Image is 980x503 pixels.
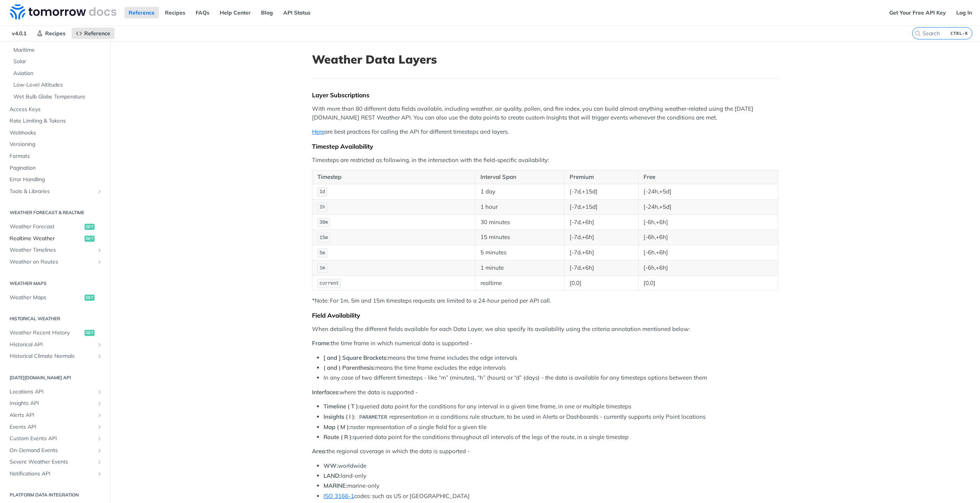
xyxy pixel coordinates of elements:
span: Tools & Libraries [10,188,95,195]
a: Reference [72,28,114,39]
a: Weather TimelinesShow subpages for Weather Timelines [6,244,105,256]
span: Error Handling [10,176,103,184]
td: [-7d,+15d] [565,184,639,199]
span: Historical API [10,341,95,349]
span: get [85,224,95,230]
div: Field Availability [312,311,778,319]
p: Timesteps are restricted as following, in the intersection with the field-specific availability: [312,156,778,165]
strong: MARINE: [323,482,347,489]
a: Weather on RoutesShow subpages for Weather on Routes [6,256,105,268]
a: Here [312,128,324,135]
td: [-6h,+6h] [638,230,778,245]
a: ISO 3166-1 [323,492,354,500]
a: Weather Recent Historyget [6,327,105,339]
a: Error Handling [6,174,105,185]
strong: ( and ) Parenthesis: [323,364,375,371]
a: Log In [952,7,976,18]
button: Show subpages for Historical API [96,342,103,348]
th: Free [638,170,778,184]
li: marine-only [323,482,778,490]
li: raster representation of a single field for a given tile [323,423,778,432]
td: [-7d,+6h] [565,260,639,275]
a: Access Keys [6,104,105,115]
a: Recipes [33,28,70,39]
span: Locations API [10,388,95,396]
h1: Weather Data Layers [312,52,778,66]
td: [-24h,+5d] [638,199,778,215]
li: worldwide [323,462,778,470]
span: Severe Weather Events [10,458,95,466]
div: Timestep Availability [312,143,778,150]
a: Help Center [216,7,255,18]
th: Premium [565,170,639,184]
span: Weather Forecast [10,223,83,231]
span: current [320,281,339,286]
a: On-Demand EventsShow subpages for On-Demand Events [6,445,105,456]
td: [-7d,+6h] [565,230,639,245]
a: Aviation [10,68,105,79]
a: Locations APIShow subpages for Locations API [6,386,105,398]
a: Tools & LibrariesShow subpages for Tools & Libraries [6,186,105,197]
span: 15m [320,235,328,241]
span: v4.0.1 [8,28,31,39]
span: Rate Limiting & Tokens [10,117,103,125]
li: queried data point for the conditions throughout all intervals of the legs of the route, in a sin... [323,433,778,442]
h2: Weather Maps [6,280,105,287]
span: Aviation [13,70,103,77]
a: Low-Level Altitudes [10,79,105,91]
li: land-only [323,472,778,480]
strong: Route ( R ): [323,433,353,441]
td: [-7d,+6h] [565,215,639,230]
a: Maritime [10,44,105,56]
td: [-7d,+6h] [565,245,639,261]
p: where the data is supported - [312,388,778,397]
span: Weather on Routes [10,258,95,266]
span: Access Keys [10,106,103,113]
th: Timestep [312,170,475,184]
a: Custom Events APIShow subpages for Custom Events API [6,433,105,444]
span: Solar [13,58,103,66]
a: Alerts APIShow subpages for Alerts API [6,410,105,421]
a: Solar [10,56,105,67]
strong: [ and ] Square Brackets: [323,354,388,361]
button: Show subpages for Tools & Libraries [96,188,103,195]
li: queried data point for the conditions for any interval in a given time frame, in one or multiple ... [323,402,778,411]
a: Notifications APIShow subpages for Notifications API [6,468,105,480]
td: [-24h,+5d] [638,184,778,199]
kbd: CTRL-K [949,29,970,37]
p: When detailing the different fields available for each Data Layer, we also specify its availabili... [312,325,778,334]
svg: Search [915,30,921,36]
span: Versioning [10,141,103,148]
li: codes: such as US or [GEOGRAPHIC_DATA] [323,492,778,501]
span: PARAMETER [359,415,387,420]
li: means the time frame excludes the edge intervals [323,364,778,372]
a: Historical APIShow subpages for Historical API [6,339,105,351]
td: [-6h,+6h] [638,245,778,261]
strong: Timeline ( T ): [323,403,359,410]
td: [0,0] [565,275,639,291]
span: Custom Events API [10,435,95,442]
p: With more than 80 different data fields available, including weather, air quality, pollen, and fi... [312,105,778,122]
button: Show subpages for Weather Timelines [96,247,103,253]
span: 1d [320,189,325,195]
p: the regional coverage in which the data is supported - [312,447,778,456]
a: Realtime Weatherget [6,233,105,244]
span: Reference [84,30,110,37]
a: Versioning [6,139,105,150]
td: realtime [475,275,564,291]
a: Pagination [6,162,105,174]
th: Interval Span [475,170,564,184]
a: Webhooks [6,127,105,139]
span: Weather Maps [10,294,83,301]
strong: Insights ( I ): [323,413,356,420]
h2: Historical Weather [6,315,105,322]
button: Show subpages for Historical Climate Normals [96,353,103,359]
span: 1h [320,205,325,210]
span: Formats [10,152,103,160]
h2: Weather Forecast & realtime [6,209,105,216]
a: Events APIShow subpages for Events API [6,421,105,433]
span: get [85,295,95,301]
a: Blog [257,7,277,18]
span: 5m [320,251,325,256]
a: Formats [6,151,105,162]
